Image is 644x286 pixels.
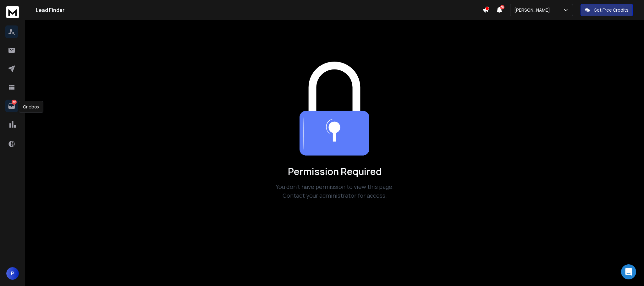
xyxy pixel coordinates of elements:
img: Team collaboration [300,62,369,156]
p: You don't have permission to view this page. Contact your administrator for access. [264,182,405,200]
div: Open Intercom Messenger [621,264,636,279]
span: 50 [500,5,504,9]
button: P [6,267,19,280]
div: Onebox [19,101,43,113]
img: logo [6,6,19,18]
p: 1320 [12,100,17,105]
button: Get Free Credits [581,4,633,16]
p: [PERSON_NAME] [514,7,553,13]
h1: Lead Finder [36,6,482,14]
h1: Permission Required [264,166,405,177]
a: 1320 [5,100,18,112]
p: Get Free Credits [594,7,629,13]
